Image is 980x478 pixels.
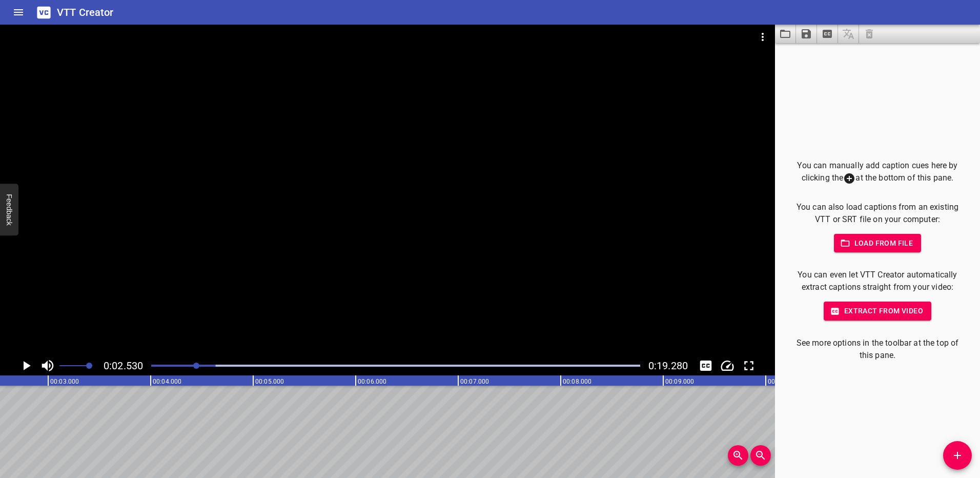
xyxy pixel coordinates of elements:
[775,25,796,43] button: Load captions from file
[750,445,771,466] button: Zoom Out
[796,25,817,43] button: Save captions to file
[800,28,812,40] svg: Save captions to file
[824,302,931,321] button: Extract from video
[821,28,833,40] svg: Extract captions from video
[791,269,964,293] p: You can even let VTT Creator automatically extract captions straight from your video:
[104,360,143,372] span: Current Time
[696,356,716,375] button: Toggle captions
[38,356,57,375] button: Toggle mute
[57,4,114,21] h6: VTT Creator
[739,356,759,375] button: Toggle fullscreen
[151,365,640,367] div: Play progress
[728,445,748,466] button: Zoom In
[16,356,36,375] button: Play/Pause
[460,378,489,385] text: 00:07.000
[817,25,838,43] button: Extract captions from video
[50,378,79,385] text: 00:03.000
[255,378,284,385] text: 00:05.000
[779,28,791,40] svg: Load captions from file
[834,234,922,253] button: Load from file
[791,337,964,362] p: See more options in the toolbar at the top of this pane.
[832,305,923,317] span: Extract from video
[791,201,964,226] p: You can also load captions from an existing VTT or SRT file on your computer:
[648,360,688,372] span: 0:19.280
[768,378,797,385] text: 00:10.000
[665,378,694,385] text: 00:09.000
[750,25,775,49] button: Video Options
[791,160,964,185] p: You can manually add caption cues here by clicking the at the bottom of this pane.
[943,441,972,470] button: Add Cue
[718,356,737,375] button: Change Playback Speed
[842,237,913,250] span: Load from file
[86,363,92,369] span: Set video volume
[563,378,591,385] text: 00:08.000
[739,356,759,375] div: Toggle Full Screen
[838,25,859,43] span: Add some captions below, then you can translate them.
[358,378,386,385] text: 00:06.000
[153,378,181,385] text: 00:04.000
[718,356,737,375] div: Playback Speed
[696,356,716,375] div: Hide/Show Captions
